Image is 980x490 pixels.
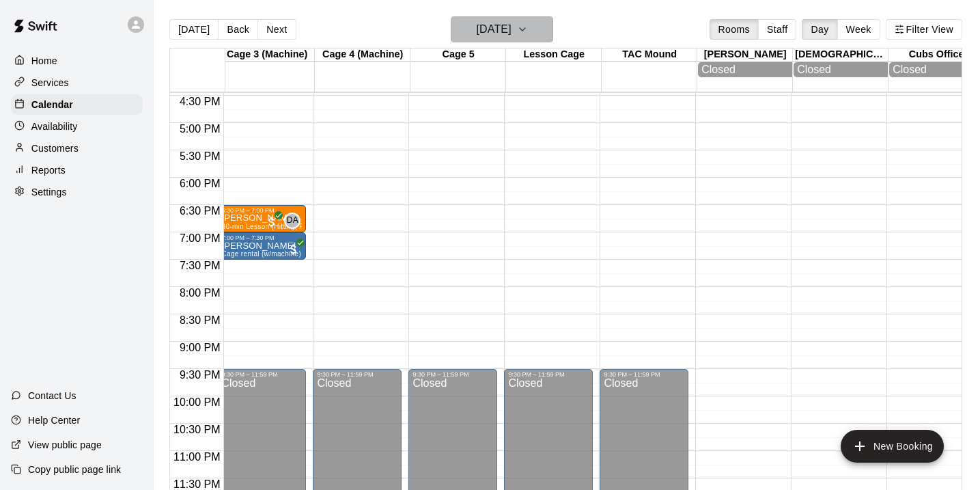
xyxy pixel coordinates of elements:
div: 6:30 PM – 7:00 PM: Max Castro [217,205,306,232]
p: Calendar [31,98,73,111]
div: 7:00 PM – 7:30 PM [221,234,302,241]
span: DA [287,214,298,228]
span: 7:00 PM [176,232,224,244]
p: View public page [28,438,102,452]
span: All customers have paid [265,215,279,229]
p: Reports [31,163,66,177]
span: 11:00 PM [170,451,223,463]
span: 9:00 PM [176,342,224,353]
span: Cage rental (w/machine) [221,250,301,258]
p: Customers [31,141,79,155]
div: 9:30 PM – 11:59 PM [604,371,684,378]
span: 10:30 PM [170,424,223,435]
div: 9:30 PM – 11:59 PM [221,371,302,378]
span: 7:30 PM [176,260,224,271]
span: 6:00 PM [176,178,224,189]
div: Closed [893,64,980,76]
button: Next [257,19,296,40]
div: 9:30 PM – 11:59 PM [412,371,493,378]
div: 9:30 PM – 11:59 PM [317,371,397,378]
button: add [841,430,944,463]
span: 8:00 PM [176,287,224,299]
a: Settings [11,182,143,202]
div: Cage 3 (Machine) [219,49,315,62]
div: Closed [701,64,789,76]
span: 9:30 PM [176,369,224,381]
div: Lesson Cage [506,49,602,62]
button: [DATE] [169,19,219,40]
div: [DEMOGRAPHIC_DATA] [793,49,888,62]
div: Dustin Arena [284,213,300,229]
a: Services [11,72,143,93]
span: 5:00 PM [176,123,224,135]
span: 5:30 PM [176,150,224,162]
span: 8:30 PM [176,314,224,326]
p: Home [31,54,57,68]
p: Settings [31,185,67,199]
button: Filter View [886,19,962,40]
button: Back [218,19,258,40]
button: Rooms [710,19,759,40]
a: Calendar [11,94,143,115]
a: Home [11,51,143,71]
button: [DATE] [451,16,553,42]
span: 6:30 PM [176,205,224,217]
span: 10:00 PM [170,396,223,408]
div: 9:30 PM – 11:59 PM [508,371,589,378]
a: Reports [11,160,143,180]
p: Help Center [28,413,80,427]
div: Cage 5 [410,49,506,62]
p: Copy public page link [28,463,121,476]
div: TAC Mound [602,49,697,62]
h6: [DATE] [476,20,511,39]
p: Availability [31,120,78,133]
div: 7:00 PM – 7:30 PM: Max Castro [217,232,306,260]
a: Availability [11,116,143,137]
span: 11:30 PM [170,478,223,490]
span: 4:30 PM [176,96,224,107]
button: Day [802,19,837,40]
div: 6:30 PM – 7:00 PM [221,207,302,214]
a: Customers [11,138,143,159]
span: Dustin Arena [290,213,300,229]
button: Week [837,19,880,40]
span: All customers have paid [287,243,300,256]
p: Contact Us [28,389,76,403]
div: Cage 4 (Machine) [315,49,410,62]
div: Closed [797,64,884,76]
button: Staff [758,19,797,40]
p: Services [31,76,69,90]
div: [PERSON_NAME] [697,49,793,62]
